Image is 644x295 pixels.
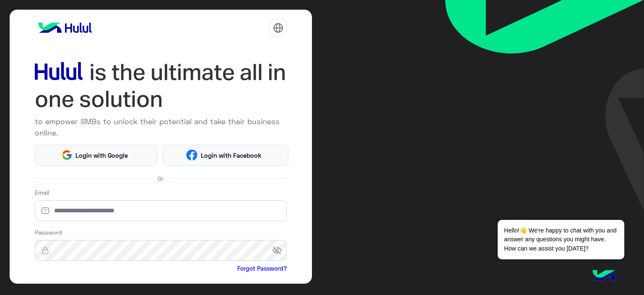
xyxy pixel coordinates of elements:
[73,151,131,160] span: Login with Google
[162,145,288,166] button: Login with Facebook
[35,145,158,166] button: Login with Google
[186,149,197,161] img: Facebook
[61,149,73,161] img: Google
[272,243,287,258] span: visibility_off
[237,264,287,273] a: Forgot Password?
[35,116,287,138] p: to empower SMBs to unlock their potential and take their business online.
[35,206,56,215] img: email
[273,23,283,33] img: tab
[35,19,95,36] img: logo
[35,188,49,197] label: Email
[589,261,619,291] img: hulul-logo.png
[197,151,265,160] span: Login with Facebook
[498,220,624,259] span: Hello!👋 We're happy to chat with you and answer any questions you might have. How can we assist y...
[35,246,56,255] img: lock
[158,174,164,183] span: Or
[35,228,62,237] label: Password
[35,59,287,113] img: hululLoginTitle_EN.svg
